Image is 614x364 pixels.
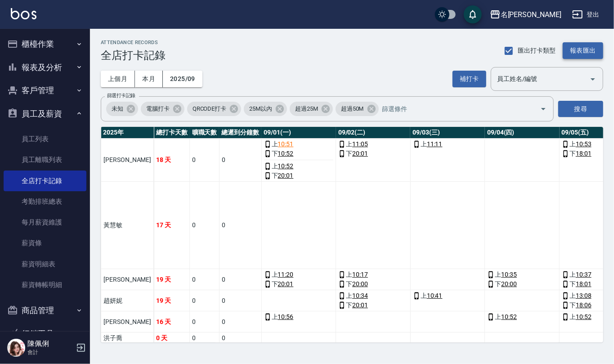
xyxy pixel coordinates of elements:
[7,339,25,357] img: Person
[338,301,408,310] div: 下
[190,333,220,344] td: 0
[154,182,190,269] td: 17 天
[219,127,261,139] th: 總遲到分鐘數
[101,49,166,62] h3: 全店打卡記錄
[107,92,135,99] label: 篩選打卡記錄
[4,233,86,253] a: 薪資條
[336,104,369,113] span: 超過50M
[190,290,220,311] td: 0
[219,311,261,333] td: 0
[278,270,294,279] a: 11:20
[278,162,294,171] a: 10:52
[101,333,154,344] td: 洪子喬
[487,312,557,322] div: 上
[101,40,166,45] h2: ATTENDANCE RECORDS
[4,171,86,191] a: 全店打卡記錄
[135,71,163,87] button: 本月
[4,274,86,295] a: 薪資轉帳明細
[264,149,334,158] div: 下
[501,312,517,322] a: 10:52
[352,301,368,310] a: 20:01
[187,102,242,116] div: QRCODE打卡
[352,149,368,158] a: 20:01
[4,322,86,346] button: 行銷工具
[413,291,483,301] div: 上
[427,139,443,149] a: 11:11
[518,46,556,55] span: 匯出打卡類型
[11,8,36,19] img: Logo
[101,290,154,311] td: 趙妍妮
[278,171,294,180] a: 20:01
[101,139,154,182] td: [PERSON_NAME]
[501,279,517,289] a: 20:00
[352,139,368,149] a: 11:05
[190,139,220,182] td: 0
[563,42,603,59] button: 報表匯出
[244,104,278,113] span: 25M以內
[487,279,557,289] div: 下
[264,312,334,322] div: 上
[338,149,408,158] div: 下
[4,149,86,170] a: 員工離職列表
[576,139,592,149] a: 10:53
[576,279,592,289] a: 18:01
[154,269,190,290] td: 19 天
[336,127,411,139] th: 09/02(二)
[101,269,154,290] td: [PERSON_NAME]
[586,72,600,86] button: Open
[352,279,368,289] a: 20:00
[264,139,334,149] div: 上
[576,149,592,158] a: 18:01
[106,104,129,113] span: 未知
[190,127,220,139] th: 曠職天數
[352,270,368,279] a: 10:17
[501,270,517,279] a: 10:35
[4,299,86,322] button: 商品管理
[427,291,443,301] a: 10:41
[219,333,261,344] td: 0
[569,6,603,23] button: 登出
[4,102,86,126] button: 員工及薪資
[190,269,220,290] td: 0
[338,139,408,149] div: 上
[101,182,154,269] td: 黃慧敏
[485,127,560,139] th: 09/04(四)
[338,270,408,279] div: 上
[219,269,261,290] td: 0
[154,127,190,139] th: 總打卡天數
[219,290,261,311] td: 0
[163,71,202,87] button: 2025/09
[576,291,592,301] a: 13:08
[141,102,184,116] div: 電腦打卡
[264,171,334,180] div: 下
[576,312,592,322] a: 10:52
[487,270,557,279] div: 上
[190,311,220,333] td: 0
[4,56,86,79] button: 報表及分析
[278,139,294,149] a: 10:51
[4,32,86,56] button: 櫃檯作業
[536,102,551,116] button: Open
[336,102,379,116] div: 超過50M
[141,104,175,113] span: 電腦打卡
[338,279,408,289] div: 下
[106,102,138,116] div: 未知
[486,5,565,24] button: 名[PERSON_NAME]
[27,348,73,356] p: 會計
[501,9,561,20] div: 名[PERSON_NAME]
[4,191,86,212] a: 考勤排班總表
[278,312,294,322] a: 10:56
[413,139,483,149] div: 上
[27,339,73,348] h5: 陳佩俐
[576,301,592,310] a: 18:06
[4,129,86,149] a: 員工列表
[264,279,334,289] div: 下
[4,254,86,274] a: 薪資明細表
[338,291,408,301] div: 上
[352,291,368,301] a: 10:34
[380,101,524,117] input: 篩選條件
[219,139,261,182] td: 0
[154,139,190,182] td: 18 天
[101,127,154,139] th: 2025 年
[558,101,603,117] button: 搜尋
